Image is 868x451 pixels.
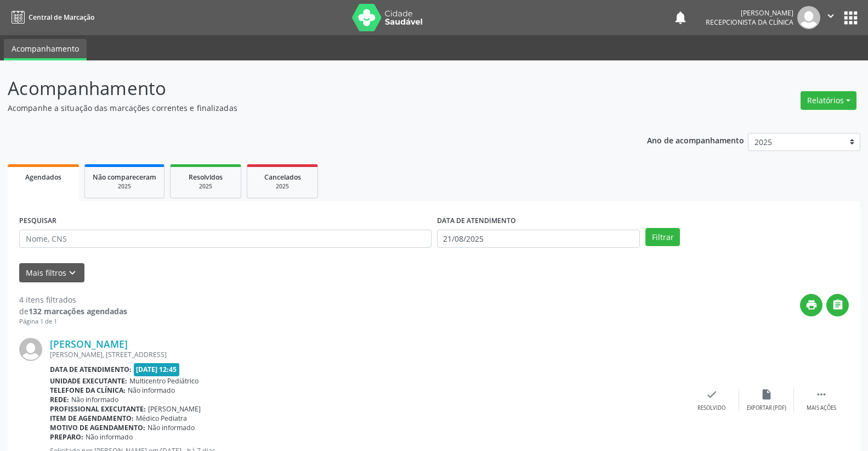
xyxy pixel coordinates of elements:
[19,230,432,248] input: Nome, CNS
[801,91,856,110] button: Relatórios
[4,39,87,60] a: Acompanhamento
[437,213,516,230] label: DATA DE ATENDIMENTO
[19,317,127,326] div: Página 1 de 1
[697,404,725,412] div: Resolvido
[761,388,773,400] i: insert_drive_file
[71,395,118,404] span: Não informado
[93,172,156,182] span: Não compareceram
[129,376,198,386] span: Multicentro Pediátrico
[19,338,42,361] img: img
[50,386,126,395] b: Telefone da clínica:
[19,305,127,317] div: de
[19,213,56,230] label: PESQUISAR
[825,10,837,22] i: 
[437,230,640,248] input: Selecione um intervalo
[747,404,786,412] div: Exportar (PDF)
[19,294,127,305] div: 4 itens filtrados
[178,182,233,191] div: 2025
[19,263,84,282] button: Mais filtroskeyboard_arrow_down
[50,432,83,442] b: Preparo:
[706,8,793,18] div: [PERSON_NAME]
[50,376,127,386] b: Unidade executante:
[147,423,195,432] span: Não informado
[50,338,128,350] a: [PERSON_NAME]
[93,182,156,191] div: 2025
[29,306,127,316] strong: 132 marcações agendadas
[841,8,860,27] button: apps
[148,404,201,414] span: [PERSON_NAME]
[50,404,146,414] b: Profissional executante:
[255,182,310,191] div: 2025
[50,414,134,423] b: Item de agendamento:
[797,6,820,29] img: img
[815,388,827,400] i: 
[820,6,841,29] button: 
[50,423,145,432] b: Motivo de agendamento:
[706,18,793,27] span: Recepcionista da clínica
[673,10,688,25] button: notifications
[134,363,180,376] span: [DATE] 12:45
[189,172,223,182] span: Resolvidos
[8,75,605,102] p: Acompanhamento
[50,350,684,359] div: [PERSON_NAME], [STREET_ADDRESS]
[8,8,94,26] a: Central de Marcação
[136,414,187,423] span: Médico Pediatra
[807,404,836,412] div: Mais ações
[50,365,132,374] b: Data de atendimento:
[800,294,822,316] button: print
[805,299,818,311] i: print
[706,388,718,400] i: check
[128,386,175,395] span: Não informado
[50,395,69,404] b: Rede:
[29,13,94,22] span: Central de Marcação
[647,133,744,147] p: Ano de acompanhamento
[645,228,680,247] button: Filtrar
[86,432,133,442] span: Não informado
[264,172,301,182] span: Cancelados
[826,294,849,316] button: 
[25,172,61,182] span: Agendados
[8,102,605,114] p: Acompanhe a situação das marcações correntes e finalizadas
[832,299,844,311] i: 
[66,267,78,279] i: keyboard_arrow_down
